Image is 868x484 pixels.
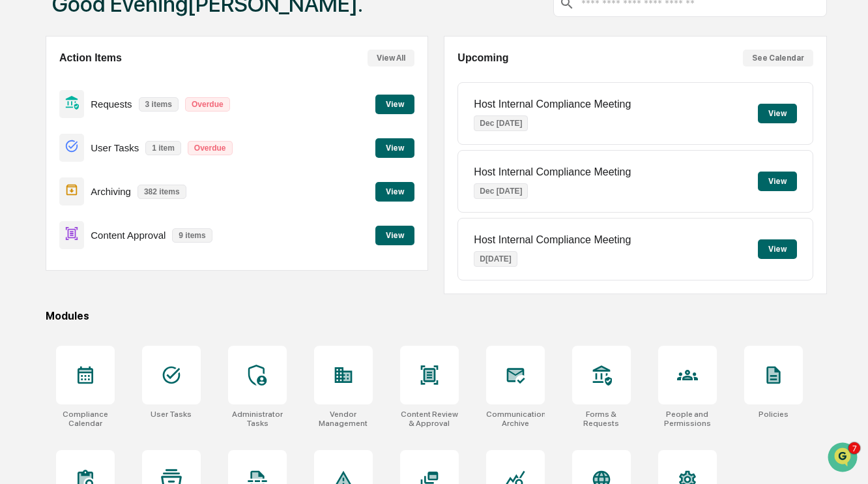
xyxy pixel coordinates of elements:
[375,138,414,158] button: View
[474,166,631,178] p: Host Internal Compliance Meeting
[457,52,508,64] h2: Upcoming
[474,183,528,199] p: Dec [DATE]
[486,410,545,428] div: Communications Archive
[826,441,861,476] iframe: Open customer support
[743,50,813,67] button: See Calendar
[368,50,414,67] button: View All
[46,310,827,322] div: Modules
[314,410,373,428] div: Vendor Management
[91,98,132,110] p: Requests
[48,210,219,445] p: No problem! When an employee logs into one of their brokerages, they’ll be given the option to at...
[758,104,797,123] button: View
[228,410,287,428] div: Administrator Tasks
[474,115,528,131] p: Dec [DATE]
[758,172,797,191] button: View
[572,410,631,428] div: Forms & Requests
[206,177,237,188] span: 1:48 PM
[375,141,414,153] a: View
[151,410,192,419] div: User Tasks
[225,374,241,389] button: Send
[758,239,797,259] button: View
[139,97,179,112] p: 3 items
[658,410,717,428] div: People and Permissions
[145,141,181,155] p: 1 item
[91,142,139,153] p: User Tasks
[375,226,414,245] button: View
[91,230,166,241] p: Content Approval
[474,98,631,110] p: Host Internal Compliance Meeting
[375,185,414,197] a: View
[474,234,631,246] p: Host Internal Compliance Meeting
[172,228,212,243] p: 9 items
[375,182,414,202] button: View
[185,97,230,112] p: Overdue
[375,97,414,110] a: View
[13,10,29,26] button: back
[375,228,414,241] a: View
[375,95,414,114] button: View
[474,251,517,267] p: D[DATE]
[91,186,131,197] p: Archiving
[400,410,459,428] div: Content Review & Approval
[56,410,115,428] div: Compliance Calendar
[759,410,788,419] div: Policies
[188,141,233,155] p: Overdue
[34,10,50,26] img: Go home
[59,52,122,64] h2: Action Items
[137,185,186,199] p: 382 items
